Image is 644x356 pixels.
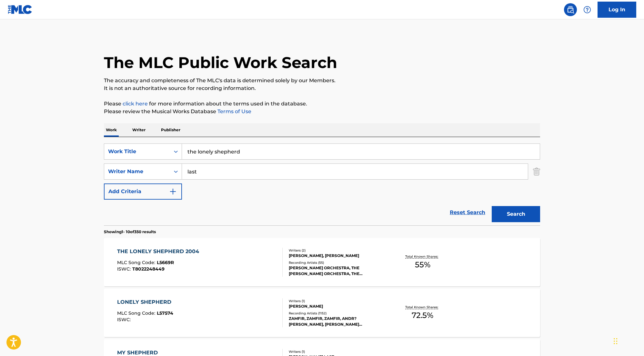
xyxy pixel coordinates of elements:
[104,84,540,92] p: It is not an authoritative source for recording information.
[104,183,182,200] button: Add Criteria
[614,331,618,351] div: Drag
[533,163,540,180] img: Delete Criterion
[567,6,574,14] img: search
[216,108,251,114] a: Terms of Use
[289,260,386,265] div: Recording Artists ( 55 )
[104,143,540,225] form: Search Form
[289,311,386,316] div: Recording Artists ( 1152 )
[412,310,433,321] span: 72.5 %
[289,265,386,277] div: [PERSON_NAME] ORCHESTRA, THE [PERSON_NAME] ORCHESTRA, THE [PERSON_NAME] ORCHESTRA, THE [PERSON_NA...
[289,349,386,354] div: Writers ( 1 )
[581,3,594,16] div: Help
[117,260,157,265] span: MLC Song Code :
[104,289,540,337] a: LONELY SHEPHERDMLC Song Code:L57574ISWC:Writers (1)[PERSON_NAME]Recording Artists (1152)ZAMFIR, Z...
[130,123,147,137] p: Writer
[104,53,337,72] h1: The MLC Public Work Search
[405,305,440,310] p: Total Known Shares:
[415,259,430,271] span: 55 %
[289,253,386,259] div: [PERSON_NAME], [PERSON_NAME]
[169,188,177,195] img: 9d2ae6d4665cec9f34b9.svg
[159,123,182,137] p: Publisher
[583,6,591,14] img: help
[117,298,175,306] div: LONELY SHEPHERD
[289,299,386,303] div: Writers ( 1 )
[289,303,386,309] div: [PERSON_NAME]
[117,266,132,272] span: ISWC :
[123,101,148,107] a: click here
[612,325,644,356] iframe: Chat Widget
[104,100,540,108] p: Please for more information about the terms used in the database.
[157,260,174,265] span: L5669R
[598,2,636,18] a: Log In
[492,206,540,222] button: Search
[104,123,119,137] p: Work
[117,310,157,316] span: MLC Song Code :
[289,316,386,327] div: ZAMFIR, ZAMFIR, ZAMFIR, ANDR? [PERSON_NAME], [PERSON_NAME] ORCHESTRA, [PERSON_NAME],[PERSON_NAME]...
[104,229,156,235] p: Showing 1 - 10 of 350 results
[157,310,173,316] span: L57574
[8,5,33,14] img: MLC Logo
[289,248,386,253] div: Writers ( 2 )
[405,254,440,259] p: Total Known Shares:
[104,108,540,115] p: Please review the Musical Works Database
[447,205,488,220] a: Reset Search
[104,77,540,84] p: The accuracy and completeness of The MLC's data is determined solely by our Members.
[564,3,577,16] a: Public Search
[132,266,165,272] span: T8022248449
[108,168,166,175] div: Writer Name
[108,148,166,155] div: Work Title
[104,238,540,286] a: THE LONELY SHEPHERD 2004MLC Song Code:L5669RISWC:T8022248449Writers (2)[PERSON_NAME], [PERSON_NAM...
[117,248,202,255] div: THE LONELY SHEPHERD 2004
[117,317,132,322] span: ISWC :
